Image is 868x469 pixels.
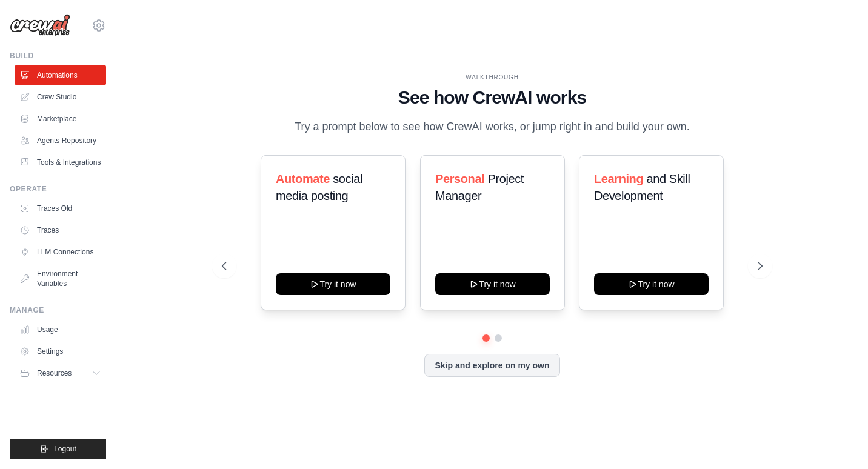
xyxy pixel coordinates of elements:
button: Try it now [594,273,709,295]
a: Usage [15,320,106,339]
span: social media posting [276,172,362,202]
span: Logout [54,444,76,454]
div: Operate [10,184,106,194]
a: Marketplace [15,109,106,128]
a: Settings [15,342,106,361]
img: Logo [10,14,70,37]
a: Traces Old [15,199,106,218]
p: Try a prompt below to see how CrewAI works, or jump right in and build your own. [289,118,696,136]
a: Traces [15,221,106,240]
iframe: Chat Widget [807,411,868,469]
span: Learning [594,172,643,185]
a: Environment Variables [15,264,106,293]
a: Agents Repository [15,131,106,150]
span: Automate [276,172,330,185]
span: Project Manager [435,172,524,202]
button: Try it now [435,273,550,295]
div: WALKTHROUGH [222,73,763,82]
button: Logout [10,439,106,459]
a: Crew Studio [15,87,106,107]
span: Resources [37,368,72,378]
h1: See how CrewAI works [222,87,763,108]
button: Try it now [276,273,390,295]
div: Build [10,51,106,61]
div: 聊天小组件 [807,411,868,469]
button: Resources [15,364,106,383]
button: Skip and explore on my own [424,354,559,377]
a: Tools & Integrations [15,153,106,172]
span: Personal [435,172,484,185]
a: LLM Connections [15,242,106,262]
a: Automations [15,65,106,85]
div: Manage [10,305,106,315]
